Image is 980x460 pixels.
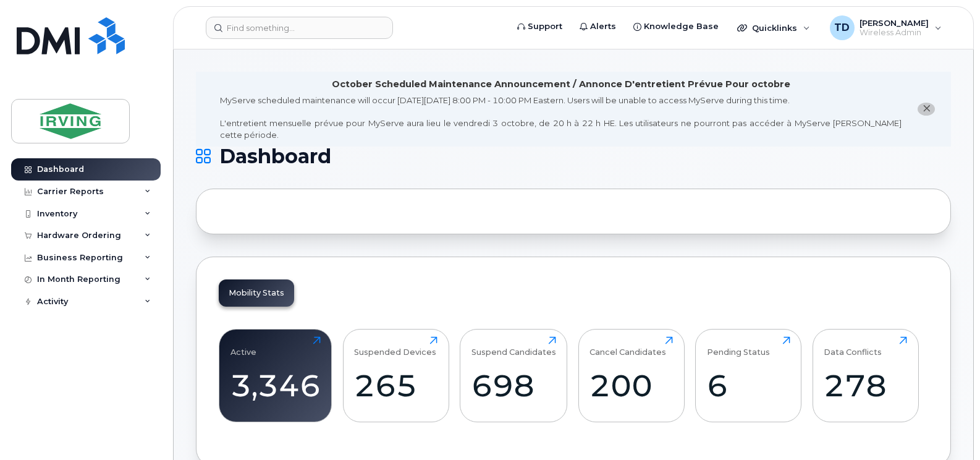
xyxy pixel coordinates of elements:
[230,336,256,357] div: Active
[230,367,321,404] div: 3,346
[824,336,907,415] a: Data Conflicts278
[589,336,673,415] a: Cancel Candidates200
[354,336,437,415] a: Suspended Devices265
[219,147,331,166] span: Dashboard
[707,367,790,404] div: 6
[824,367,907,404] div: 278
[824,336,882,357] div: Data Conflicts
[471,336,556,415] a: Suspend Candidates698
[332,78,790,91] div: October Scheduled Maintenance Announcement / Annonce D'entretient Prévue Pour octobre
[220,95,902,140] div: MyServe scheduled maintenance will occur [DATE][DATE] 8:00 PM - 10:00 PM Eastern. Users will be u...
[707,336,790,415] a: Pending Status6
[471,336,556,357] div: Suspend Candidates
[354,336,436,357] div: Suspended Devices
[589,367,673,404] div: 200
[230,336,321,415] a: Active3,346
[589,336,666,357] div: Cancel Candidates
[471,367,556,404] div: 698
[354,367,437,404] div: 265
[918,103,935,116] button: close notification
[707,336,770,357] div: Pending Status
